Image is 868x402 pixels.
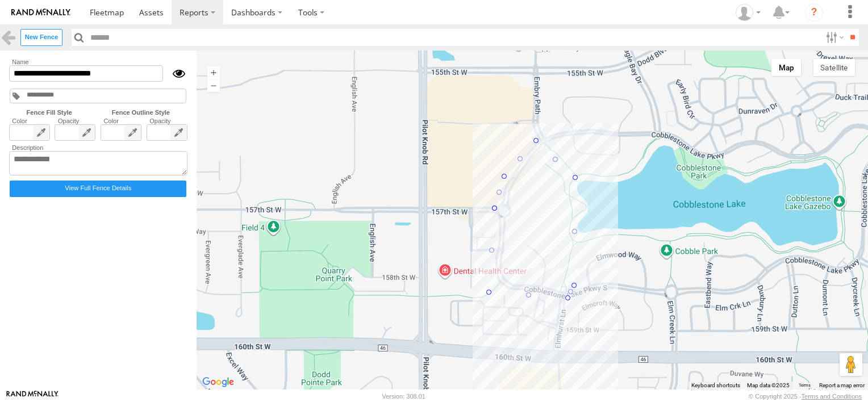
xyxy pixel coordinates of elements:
a: Open this area in Google Maps (opens a new window) [199,375,237,390]
span: Map data ©2025 [747,382,790,388]
button: Show street map [771,59,802,76]
button: Drag Pegman onto the map to open Street View [840,353,862,376]
label: Color [101,118,141,124]
label: Opacity [147,118,187,124]
button: Zoom in [207,66,220,79]
a: Terms and Conditions [802,393,862,400]
button: Keyboard shortcuts [691,382,740,390]
label: Click to view fence details [10,181,186,197]
i: ? [805,3,823,22]
label: Fence Outline Style [92,109,190,116]
img: rand-logo.svg [11,9,70,16]
label: Name [9,58,187,65]
label: Description [9,144,187,151]
div: Pete Eslinger [732,4,765,21]
label: Fence Fill Style [7,109,92,116]
div: Show/Hide fence [163,65,187,82]
img: Google [199,375,237,390]
a: Visit our Website [6,391,59,402]
a: Terms (opens in new tab) [799,383,811,388]
label: Color [9,118,50,124]
a: Report a map error [819,382,865,388]
label: Create New Fence [20,29,62,45]
button: Show satellite imagery [813,59,855,76]
label: Search Filter Options [821,29,846,45]
div: © Copyright 2025 - [749,393,862,400]
div: Version: 308.01 [382,393,425,400]
button: Zoom out [207,79,220,92]
label: Opacity [55,118,95,124]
